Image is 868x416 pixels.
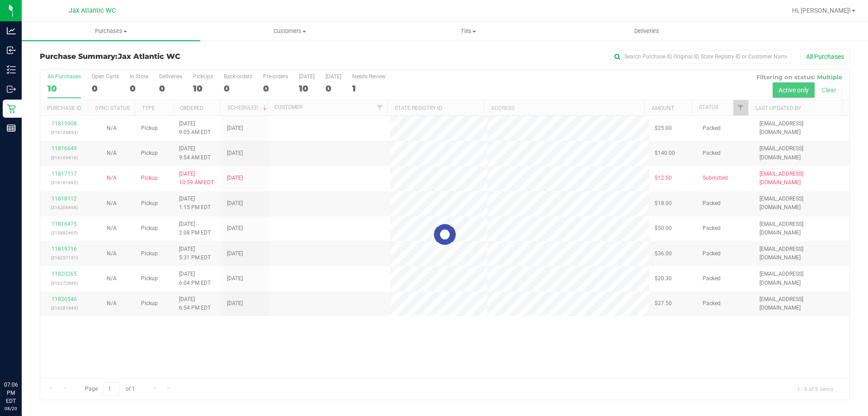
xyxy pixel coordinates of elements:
[22,22,200,41] a: Purchases
[379,22,557,41] a: Tills
[22,27,200,35] span: Purchases
[7,65,16,74] inline-svg: Inventory
[800,49,850,64] button: All Purchases
[7,26,16,35] inline-svg: Analytics
[4,381,18,405] p: 07:06 PM EDT
[557,22,736,41] a: Deliveries
[4,405,18,412] p: 08/20
[201,27,378,35] span: Customers
[69,7,116,14] span: Jax Atlantic WC
[9,344,36,371] iframe: Resource center
[118,52,180,61] span: Jax Atlantic WC
[379,27,557,35] span: Tills
[40,53,310,61] h3: Purchase Summary:
[7,124,16,133] inline-svg: Reports
[792,7,851,14] span: Hi, [PERSON_NAME]!
[7,104,16,113] inline-svg: Retail
[610,50,791,63] input: Search Purchase ID, Original ID, State Registry ID or Customer Name...
[622,27,671,35] span: Deliveries
[7,85,16,94] inline-svg: Outbound
[7,46,16,55] inline-svg: Inbound
[200,22,379,41] a: Customers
